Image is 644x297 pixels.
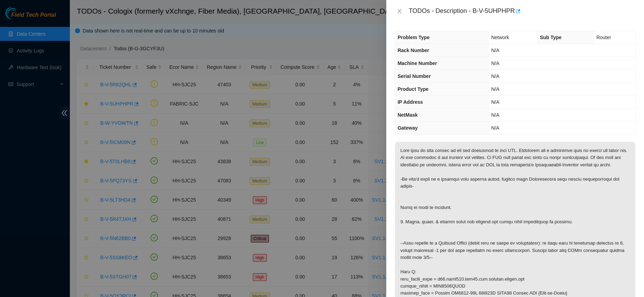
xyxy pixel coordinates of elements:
[397,35,430,40] span: Problem Type
[395,8,404,15] button: Close
[397,73,431,79] span: Serial Number
[409,6,636,17] div: TODOs - Description - B-V-5UHPHPR
[397,112,418,118] span: NetMask
[540,35,562,40] span: Sub Type
[597,35,611,40] span: Router
[397,8,402,14] span: close
[397,86,428,92] span: Product Type
[491,125,499,131] span: N/A
[491,86,499,92] span: N/A
[491,99,499,105] span: N/A
[397,99,423,105] span: IP Address
[491,35,509,40] span: Network
[491,48,499,53] span: N/A
[397,48,429,53] span: Rack Number
[491,60,499,66] span: N/A
[397,60,437,66] span: Machine Number
[397,125,418,131] span: Gateway
[491,73,499,79] span: N/A
[491,112,499,118] span: N/A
